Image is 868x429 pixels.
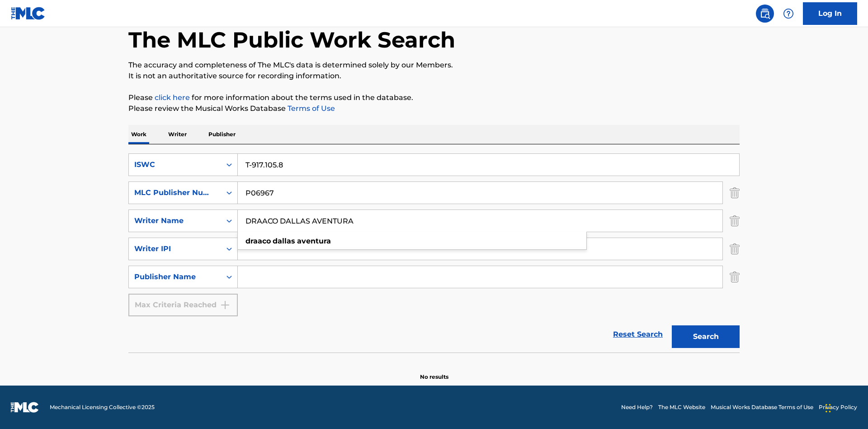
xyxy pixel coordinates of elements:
[155,93,190,102] a: click here
[50,403,155,411] span: Mechanical Licensing Collective © 2025
[134,187,216,198] div: MLC Publisher Number
[783,8,794,19] img: help
[134,243,216,254] div: Writer IPI
[711,403,813,411] a: Musical Works Database Terms of Use
[128,71,740,81] p: It is not an authoritative source for recording information.
[11,7,46,20] img: MLC Logo
[621,403,653,411] a: Need Help?
[756,5,774,23] a: Public Search
[134,215,216,226] div: Writer Name
[823,386,868,429] iframe: Chat Widget
[134,272,216,282] div: Publisher Name
[134,159,216,170] div: ISWC
[128,153,740,353] form: Search Form
[11,402,39,413] img: logo
[803,2,857,25] a: Log In
[128,92,740,103] p: Please for more information about the terms used in the database.
[273,237,295,245] strong: dallas
[245,237,271,245] strong: draaco
[672,325,740,348] button: Search
[658,403,705,411] a: The MLC Website
[819,403,857,411] a: Privacy Policy
[286,104,335,113] a: Terms of Use
[128,103,740,114] p: Please review the Musical Works Database
[730,210,740,232] img: Delete Criterion
[730,266,740,288] img: Delete Criterion
[420,362,448,381] p: No results
[779,5,797,23] div: Help
[128,26,455,53] h1: The MLC Public Work Search
[128,125,149,144] p: Work
[730,238,740,260] img: Delete Criterion
[128,60,740,71] p: The accuracy and completeness of The MLC's data is determined solely by our Members.
[759,8,770,19] img: search
[206,125,238,144] p: Publisher
[826,395,831,422] div: Drag
[297,237,331,245] strong: aventura
[730,181,740,204] img: Delete Criterion
[609,324,667,344] a: Reset Search
[165,125,189,144] p: Writer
